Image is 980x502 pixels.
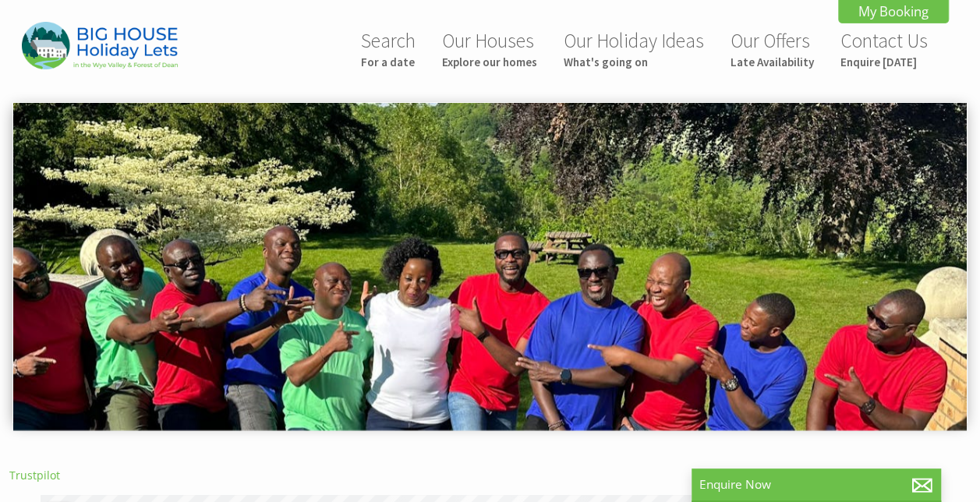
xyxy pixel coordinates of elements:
small: Enquire [DATE] [840,55,928,69]
a: Trustpilot [9,468,60,483]
img: Big House Holiday Lets [22,22,178,69]
a: Our OffersLate Availability [731,28,814,69]
a: SearchFor a date [361,28,416,69]
a: Our HousesExplore our homes [442,28,537,69]
small: What's going on [564,55,704,69]
small: For a date [361,55,416,69]
a: Our Holiday IdeasWhat's going on [564,28,704,69]
p: Enquire Now [699,476,933,493]
small: Late Availability [731,55,814,69]
small: Explore our homes [442,55,537,69]
a: Contact UsEnquire [DATE] [840,28,928,69]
